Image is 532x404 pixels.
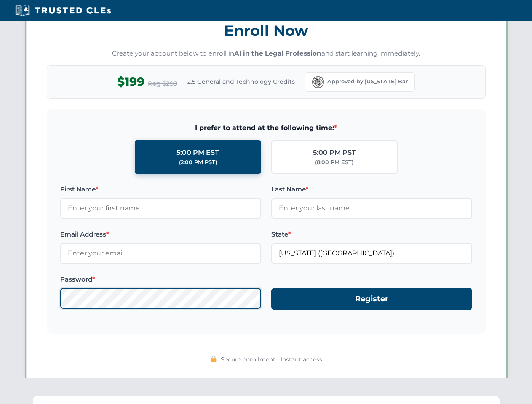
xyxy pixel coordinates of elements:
[234,49,321,57] strong: AI in the Legal Profession
[47,49,486,58] p: Create your account below to enroll in and start learning immediately.
[60,243,261,264] input: Enter your email
[221,355,322,364] span: Secure enrollment • Instant access
[327,77,408,86] span: Approved by [US_STATE] Bar
[148,79,177,89] span: Reg $299
[60,274,261,284] label: Password
[60,229,261,239] label: Email Address
[47,17,486,44] h3: Enroll Now
[315,158,353,167] div: (8:00 PM EST)
[271,184,472,194] label: Last Name
[179,158,217,167] div: (2:00 PM PST)
[13,4,113,17] img: Trusted CLEs
[313,147,356,158] div: 5:00 PM PST
[271,243,472,264] input: Florida (FL)
[271,198,472,219] input: Enter your last name
[271,288,472,310] button: Register
[312,76,324,88] img: Florida Bar
[271,229,472,239] label: State
[176,147,219,158] div: 5:00 PM EST
[187,77,295,86] span: 2.5 General and Technology Credits
[60,198,261,219] input: Enter your first name
[60,184,261,194] label: First Name
[117,72,144,91] span: $199
[210,356,217,362] img: 🔒
[60,122,472,133] span: I prefer to attend at the following time:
